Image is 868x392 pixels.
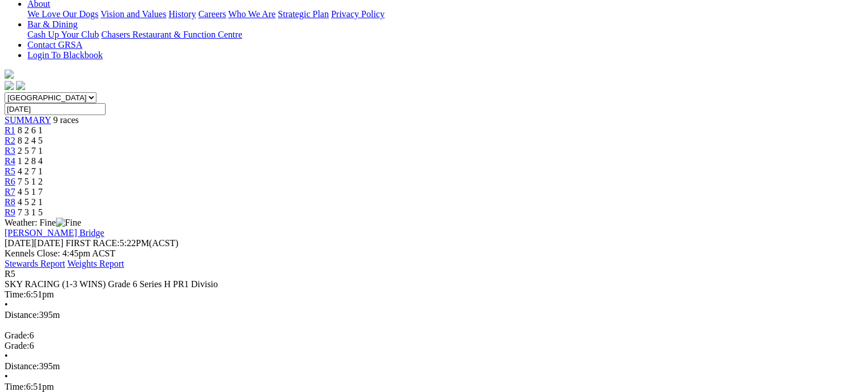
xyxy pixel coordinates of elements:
a: R9 [5,207,15,217]
a: Cash Up Your Club [27,30,99,39]
span: 4 5 1 7 [18,187,43,197]
a: Contact GRSA [27,40,82,50]
div: Bar & Dining [27,30,863,40]
span: • [5,371,8,381]
span: 8 2 6 1 [18,125,43,135]
span: FIRST RACE: [66,238,119,248]
span: Grade: [5,341,30,350]
div: Kennels Close: 4:45pm ACST [5,248,863,259]
img: logo-grsa-white.png [5,70,14,79]
a: Who We Are [228,9,276,19]
img: twitter.svg [16,81,25,90]
a: R1 [5,125,15,135]
span: 4 2 7 1 [18,166,43,176]
a: Weights Report [67,259,124,268]
a: Bar & Dining [27,19,78,29]
a: R8 [5,197,15,207]
a: History [168,9,196,19]
img: facebook.svg [5,81,14,90]
a: SUMMARY [5,115,51,125]
span: 1 2 8 4 [18,156,43,166]
a: We Love Our Dogs [27,9,98,19]
span: 2 5 7 1 [18,146,43,156]
span: 7 3 1 5 [18,207,43,217]
span: 5:22PM(ACST) [66,238,179,248]
a: Privacy Policy [331,9,385,19]
span: • [5,351,8,361]
a: R2 [5,136,15,145]
span: 4 5 2 1 [18,197,43,207]
div: 395m [5,361,863,371]
a: Careers [198,9,226,19]
a: Chasers Restaurant & Function Centre [101,30,242,39]
a: R3 [5,146,15,156]
span: Distance: [5,361,39,371]
span: R5 [5,269,15,279]
span: • [5,300,8,309]
span: Time: [5,289,26,299]
a: R5 [5,166,15,176]
a: [PERSON_NAME] Bridge [5,228,104,238]
a: Stewards Report [5,259,65,268]
span: 8 2 4 5 [18,136,43,145]
span: Weather: Fine [5,218,81,227]
div: 6 [5,330,863,341]
span: [DATE] [5,238,63,248]
span: Grade: [5,330,30,340]
a: R6 [5,177,15,186]
span: [DATE] [5,238,34,248]
div: SKY RACING (1-3 WINS) Grade 6 Series H PR1 Divisio [5,279,863,289]
div: 6 [5,341,863,351]
a: R4 [5,156,15,166]
span: 9 races [53,115,79,125]
a: Login To Blackbook [27,50,103,60]
div: 395m [5,310,863,320]
span: Time: [5,382,26,391]
div: About [27,9,863,19]
div: 6:51pm [5,382,863,392]
span: 7 5 1 2 [18,177,43,186]
a: Vision and Values [100,9,166,19]
span: Distance: [5,310,39,320]
a: Strategic Plan [278,9,329,19]
div: 6:51pm [5,289,863,300]
img: Fine [56,218,81,228]
a: R7 [5,187,15,197]
input: Select date [5,103,106,115]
